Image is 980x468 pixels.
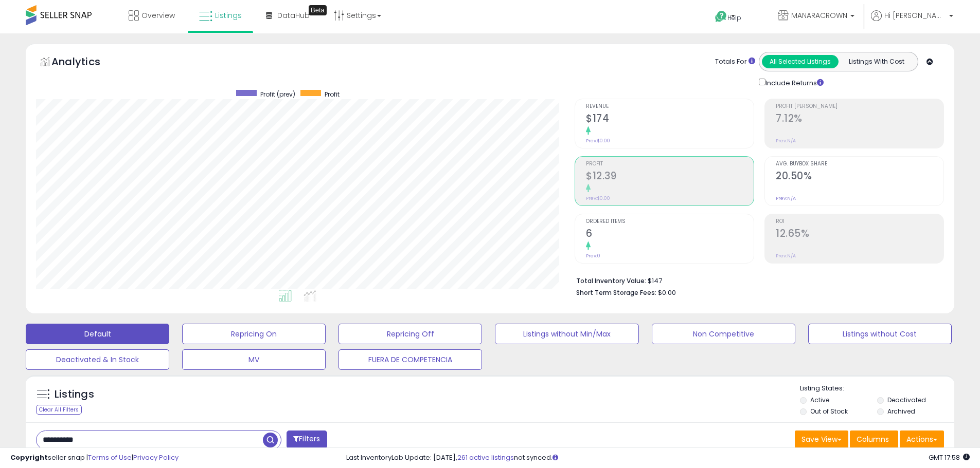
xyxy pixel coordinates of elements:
span: ROI [776,219,943,224]
h2: $12.39 [586,170,754,184]
span: Listings [215,10,242,21]
span: Avg. Buybox Share [776,161,943,167]
b: Short Term Storage Fees: [576,288,656,297]
p: Listing States: [800,384,954,394]
button: Columns [850,430,898,448]
span: Profit (prev) [260,90,295,99]
button: MV [182,349,326,370]
li: $147 [576,274,936,286]
button: Save View [795,430,848,448]
span: Ordered Items [586,219,754,224]
span: MANARACROWN [791,10,847,21]
small: Prev: 0 [586,253,600,259]
b: Total Inventory Value: [576,276,646,285]
span: 2025-08-15 17:58 GMT [929,453,970,462]
small: Prev: N/A [776,138,796,144]
label: Archived [887,407,915,416]
h5: Analytics [51,54,120,71]
a: Help [707,3,761,33]
small: Prev: N/A [776,253,796,259]
h5: Listings [55,387,94,402]
button: Actions [900,430,944,448]
h2: 7.12% [776,113,943,126]
span: $0.00 [658,288,676,297]
h2: 6 [586,228,754,241]
i: Get Help [715,10,727,23]
span: Profit [325,90,340,99]
button: Repricing On [182,324,326,344]
button: Default [26,324,169,344]
span: Profit [PERSON_NAME] [776,104,943,109]
span: Profit [586,161,754,167]
button: Listings With Cost [838,55,915,68]
h2: 20.50% [776,170,943,184]
div: Include Returns [751,77,836,88]
button: All Selected Listings [762,55,839,68]
span: Hi [PERSON_NAME] [884,10,946,21]
label: Active [810,396,829,404]
span: Help [727,13,741,22]
h2: $174 [586,113,754,126]
small: Prev: $0.00 [586,195,610,201]
div: Last InventoryLab Update: [DATE], not synced. [346,453,970,463]
span: Columns [857,434,889,444]
div: Tooltip anchor [309,5,327,15]
span: Revenue [586,104,754,109]
small: Prev: $0.00 [586,138,610,144]
button: FUERA DE COMPETENCIA [338,349,482,370]
strong: Copyright [10,453,48,462]
div: Clear All Filters [36,405,82,415]
a: Privacy Policy [133,453,179,462]
button: Listings without Cost [808,324,952,344]
a: Hi [PERSON_NAME] [871,10,953,33]
a: 261 active listings [457,453,514,462]
button: Repricing Off [338,324,482,344]
label: Out of Stock [810,407,848,416]
span: DataHub [277,10,310,21]
small: Prev: N/A [776,195,796,201]
button: Listings without Min/Max [495,324,638,344]
a: Terms of Use [88,453,132,462]
div: seller snap | | [10,453,179,463]
span: Overview [141,10,175,21]
button: Non Competitive [652,324,795,344]
label: Deactivated [887,396,926,404]
button: Filters [287,430,327,448]
div: Totals For [715,57,755,67]
h2: 12.65% [776,228,943,241]
button: Deactivated & In Stock [26,349,169,370]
